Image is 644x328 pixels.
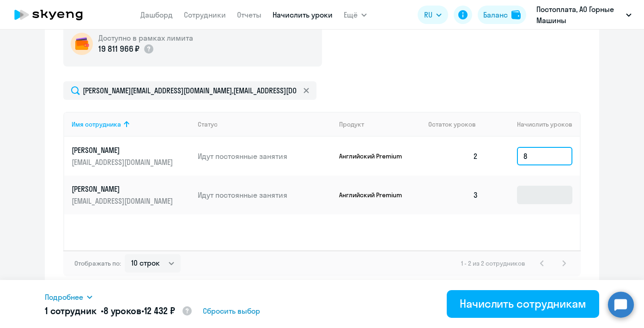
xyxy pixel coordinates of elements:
[461,259,525,267] span: 1 - 2 из 2 сотрудников
[273,10,333,19] a: Начислить уроки
[144,305,175,316] span: 12 432 ₽
[72,196,175,206] p: [EMAIL_ADDRESS][DOMAIN_NAME]
[339,120,364,128] div: Продукт
[198,190,332,200] p: Идут постоянные занятия
[421,176,486,214] td: 3
[198,120,218,128] div: Статус
[72,184,175,194] p: [PERSON_NAME]
[72,157,175,167] p: [EMAIL_ADDRESS][DOMAIN_NAME]
[532,4,636,26] button: Постоплата, АО Горные Машины
[184,10,226,19] a: Сотрудники
[428,120,486,128] div: Остаток уроков
[447,290,599,318] button: Начислить сотрудникам
[98,43,140,55] p: 19 811 966 ₽
[486,112,580,137] th: Начислить уроков
[237,10,261,19] a: Отчеты
[339,120,421,128] div: Продукт
[339,152,408,160] p: Английский Premium
[72,145,175,155] p: [PERSON_NAME]
[198,151,332,161] p: Идут постоянные занятия
[536,4,622,26] p: Постоплата, АО Горные Машины
[71,33,93,55] img: wallet-circle.png
[424,9,432,20] span: RU
[45,304,193,318] h5: 1 сотрудник • •
[483,9,508,20] div: Баланс
[421,137,486,176] td: 2
[72,120,190,128] div: Имя сотрудника
[98,33,193,43] h5: Доступно в рамках лимита
[344,9,358,20] span: Ещё
[72,184,190,206] a: [PERSON_NAME][EMAIL_ADDRESS][DOMAIN_NAME]
[72,145,190,167] a: [PERSON_NAME][EMAIL_ADDRESS][DOMAIN_NAME]
[140,10,173,19] a: Дашборд
[460,296,586,311] div: Начислить сотрудникам
[74,259,121,267] span: Отображать по:
[511,10,521,19] img: balance
[203,305,260,316] span: Сбросить выбор
[344,6,367,24] button: Ещё
[72,120,121,128] div: Имя сотрудника
[63,81,316,100] input: Поиск по имени, email, продукту или статусу
[478,6,526,24] button: Балансbalance
[418,6,448,24] button: RU
[45,292,83,303] span: Подробнее
[198,120,332,128] div: Статус
[103,305,141,316] span: 8 уроков
[428,120,476,128] span: Остаток уроков
[339,191,408,199] p: Английский Premium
